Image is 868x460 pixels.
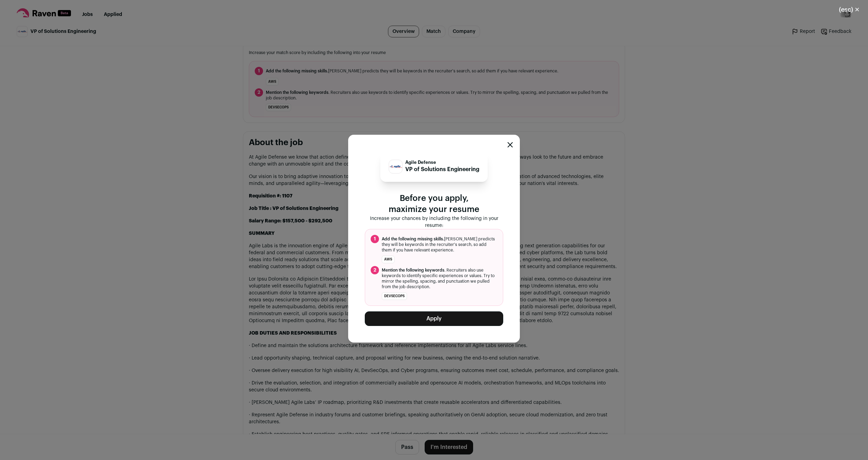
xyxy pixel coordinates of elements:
span: Add the following missing skills. [382,237,444,241]
span: Mention the following keywords [382,268,444,272]
span: . Recruiters also use keywords to identify specific experiences or values. Try to mirror the spel... [382,267,497,290]
span: 2 [371,266,379,274]
p: Agile Defense [405,160,479,165]
img: 1a323abec4330b21293fe30d01ad9bd26e7e0ddbcafff7af65c0ab3c4194ff75.png [389,165,402,168]
li: DevSecOps [382,292,407,300]
span: [PERSON_NAME] predicts they will be keywords in the recruiter's search, so add them if you have r... [382,236,497,253]
span: 1 [371,235,379,243]
button: Close modal [831,2,868,17]
p: Before you apply, maximize your resume [365,193,503,215]
button: Close modal [507,142,513,148]
li: AWS [382,256,395,263]
p: VP of Solutions Engineering [405,165,479,174]
button: Apply [365,311,503,326]
p: Increase your chances by including the following in your resume: [365,215,503,229]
